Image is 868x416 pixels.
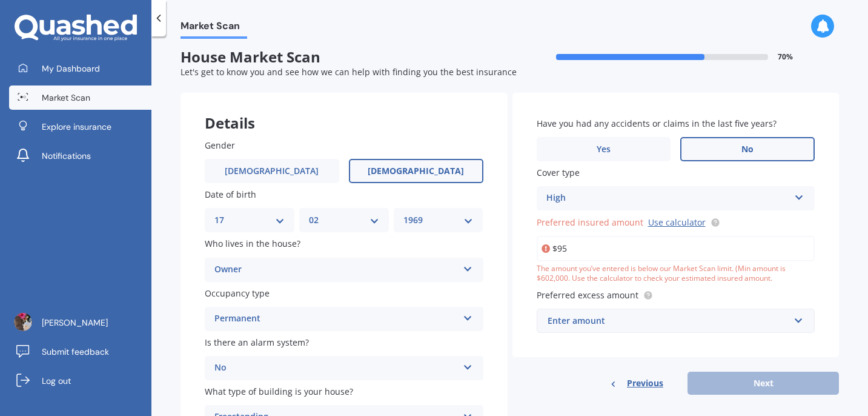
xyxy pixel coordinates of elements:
[214,263,458,277] div: Owner
[537,289,638,301] span: Preferred excess amount
[9,369,151,393] a: Log out
[537,236,815,261] input: Enter amount
[9,115,151,139] a: Explore insurance
[14,313,32,331] img: ACg8ocJsbLFCgMwAs_kitvxr5sAjhFGcFdETSeBSdlbvlP3b5CvTzxg=s96-c
[537,216,643,228] span: Preferred insured amount
[597,144,611,155] span: Yes
[537,167,580,178] span: Cover type
[42,317,108,329] span: [PERSON_NAME]
[9,56,151,81] a: My Dashboard
[205,337,309,348] span: Is there an alarm system?
[181,49,510,66] span: House Market Scan
[42,346,109,358] span: Submit feedback
[225,166,319,176] span: [DEMOGRAPHIC_DATA]
[42,150,91,162] span: Notifications
[214,312,458,326] div: Permanent
[205,189,256,200] span: Date of birth
[214,361,458,375] div: No
[648,216,706,228] a: Use calculator
[627,374,663,392] span: Previous
[205,386,353,397] span: What type of building is your house?
[205,238,300,250] span: Who lives in the house?
[368,166,464,176] span: [DEMOGRAPHIC_DATA]
[548,314,790,327] div: Enter amount
[9,310,151,335] a: [PERSON_NAME]
[778,53,793,61] span: 70 %
[9,340,151,364] a: Submit feedback
[741,144,754,155] span: No
[42,375,71,387] span: Log out
[537,118,777,129] span: Have you had any accidents or claims in the last five years?
[9,86,151,110] a: Market Scan
[42,92,90,104] span: Market Scan
[546,191,790,206] div: High
[181,66,517,78] span: Let's get to know you and see how we can help with finding you the best insurance
[181,93,508,129] div: Details
[205,287,270,299] span: Occupancy type
[42,121,111,133] span: Explore insurance
[9,144,151,168] a: Notifications
[205,139,235,151] span: Gender
[181,20,247,36] span: Market Scan
[537,264,815,284] div: The amount you’ve entered is below our Market Scan limit. (Min amount is $602,000. Use the calcul...
[42,62,100,75] span: My Dashboard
